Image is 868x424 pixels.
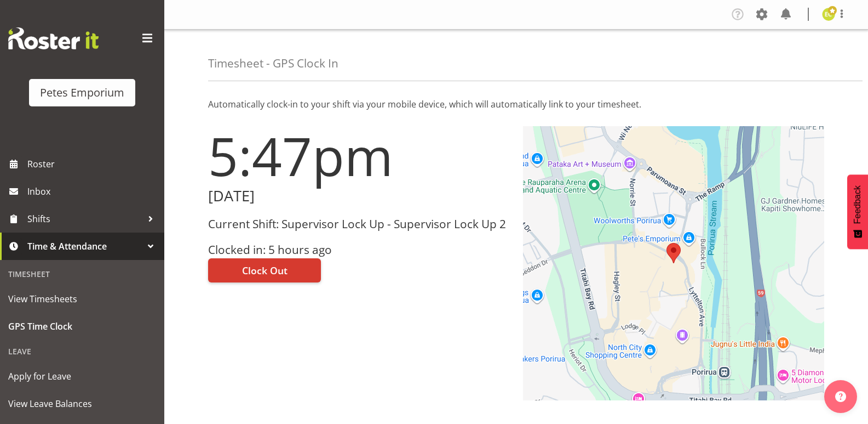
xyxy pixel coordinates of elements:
span: Time & Attendance [27,238,142,255]
span: View Timesheets [8,291,156,307]
img: emma-croft7499.jpg [822,8,835,21]
span: Feedback [853,185,863,224]
a: View Timesheets [3,285,162,313]
a: Apply for Leave [3,363,162,390]
span: GPS Time Clock [8,318,156,335]
h3: Clocked in: 5 hours ago [208,244,510,256]
div: Petes Emporium [40,84,124,101]
p: Automatically clock-in to your shift via your mobile device, which will automatically link to you... [208,98,824,111]
h4: Timesheet - GPS Clock In [208,57,338,70]
div: Leave [3,340,162,363]
span: Roster [27,156,159,172]
h1: 5:47pm [208,126,510,185]
span: Apply for Leave [8,368,156,385]
span: Clock Out [242,263,288,278]
div: Timesheet [3,263,162,285]
button: Clock Out [208,258,321,282]
h2: [DATE] [208,188,510,205]
img: help-xxl-2.png [835,391,846,402]
button: Feedback - Show survey [847,174,868,249]
a: View Leave Balances [3,390,162,417]
h3: Current Shift: Supervisor Lock Up - Supervisor Lock Up 2 [208,218,510,230]
span: View Leave Balances [8,395,156,412]
span: Shifts [27,211,142,227]
span: Inbox [27,183,159,200]
a: GPS Time Clock [3,313,162,340]
img: Rosterit website logo [8,27,99,49]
